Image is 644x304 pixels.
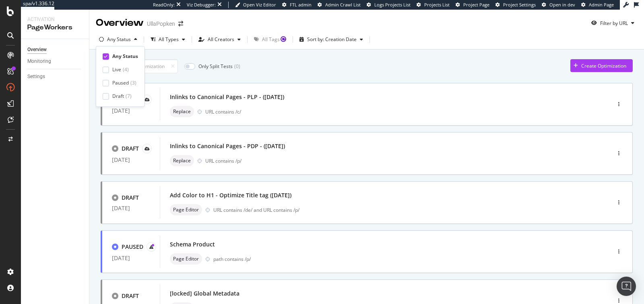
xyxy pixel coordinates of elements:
[27,72,45,81] div: Settings
[213,256,576,263] div: path contains /p/
[296,33,366,46] button: Sort by: Creation Date
[159,37,179,42] div: All Types
[112,205,150,211] div: [DATE]
[173,109,191,114] span: Replace
[581,2,614,8] a: Admin Page
[549,2,575,8] span: Open in dev
[170,240,215,248] div: Schema Product
[205,108,576,115] div: URL contains /c/
[495,2,536,8] a: Project Settings
[170,204,202,215] div: neutral label
[112,157,150,163] div: [DATE]
[27,23,83,32] div: PageWorkers
[542,2,575,8] a: Open in dev
[122,243,143,251] div: PAUSED
[307,37,357,42] div: Sort by: Creation Date
[463,2,489,8] span: Project Page
[170,142,285,150] div: Inlinks to Canonical Pages - PDP - ([DATE])
[27,57,83,66] a: Monitoring
[589,2,614,8] span: Admin Page
[27,45,83,54] a: Overview
[173,158,191,163] span: Replace
[243,2,276,8] span: Open Viz Editor
[122,194,139,202] div: DRAFT
[617,277,636,296] div: Open Intercom Messenger
[251,33,289,46] button: All Tags
[280,35,287,43] div: Tooltip anchor
[600,20,628,27] div: Filter by URL
[195,33,244,46] button: All Creators
[122,145,139,153] div: DRAFT
[282,2,312,8] a: FTL admin
[187,2,216,8] div: Viz Debugger:
[170,191,291,199] div: Add Color to H1 - Optimize Title tag ([DATE])
[588,17,638,29] button: Filter by URL
[130,80,136,87] div: ( 3 )
[367,2,411,8] a: Logs Projects List
[27,16,83,23] div: Activation
[153,2,175,8] div: ReadOnly:
[112,255,150,261] div: [DATE]
[503,2,536,8] span: Project Settings
[581,62,626,69] div: Create Optimization
[147,33,188,46] button: All Types
[456,2,489,8] a: Project Page
[290,2,312,8] span: FTL admin
[112,53,138,60] div: Any Status
[205,157,576,164] div: URL contains /p/
[123,66,129,73] div: ( 4 )
[96,33,140,46] button: Any Status
[27,57,51,66] div: Monitoring
[170,106,194,117] div: neutral label
[234,63,240,70] div: ( 0 )
[112,108,150,114] div: [DATE]
[126,93,132,100] div: ( 7 )
[170,290,239,298] div: [locked] Global Metadata
[318,2,361,8] a: Admin Crawl List
[96,16,144,30] div: Overview
[170,93,284,101] div: Inlinks to Canonical Pages - PLP - ([DATE])
[27,72,83,81] a: Settings
[112,80,129,87] div: Paused
[213,207,576,213] div: URL contains /de/ and URL contains /p/
[107,37,131,42] div: Any Status
[570,59,633,72] button: Create Optimization
[112,93,124,100] div: Draft
[208,37,234,42] div: All Creators
[147,20,175,28] div: UllaPopken
[198,63,233,70] div: Only Split Tests
[424,2,450,8] span: Projects List
[235,2,276,8] a: Open Viz Editor
[417,2,450,8] a: Projects List
[170,155,194,166] div: neutral label
[173,256,199,261] span: Page Editor
[325,2,361,8] span: Admin Crawl List
[122,292,139,300] div: DRAFT
[262,37,280,42] div: All Tags
[170,253,202,265] div: neutral label
[178,21,183,27] div: arrow-right-arrow-left
[112,66,121,73] div: Live
[374,2,411,8] span: Logs Projects List
[173,207,199,212] span: Page Editor
[27,45,47,54] div: Overview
